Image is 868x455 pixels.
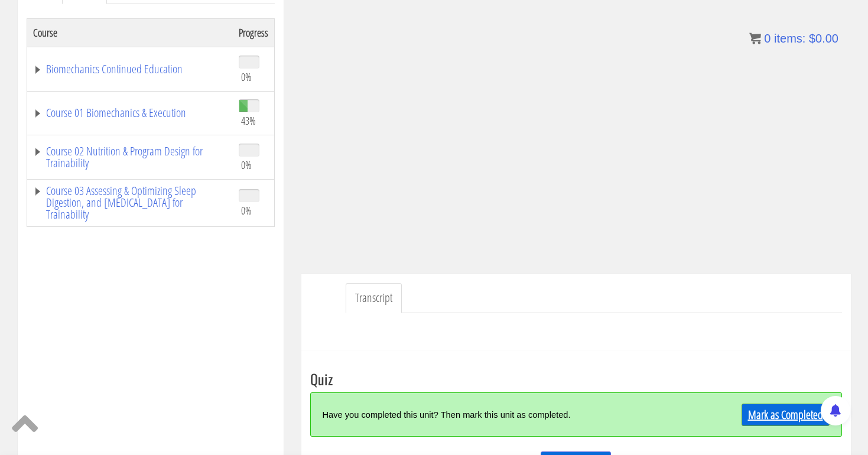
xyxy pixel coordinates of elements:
[809,32,838,45] bdi: 0.00
[241,70,252,83] span: 0%
[33,107,227,119] a: Course 01 Biomechanics & Execution
[241,204,252,217] span: 0%
[233,18,275,47] th: Progress
[346,283,402,313] a: Transcript
[764,32,771,45] span: 0
[809,32,815,45] span: $
[33,63,227,75] a: Biomechanics Continued Education
[310,371,842,386] h3: Quiz
[749,32,838,45] a: 0 items: $0.00
[27,18,233,47] th: Course
[749,32,761,44] img: icon11.png
[241,158,252,171] span: 0%
[33,145,227,169] a: Course 02 Nutrition & Program Design for Trainability
[742,404,830,426] a: Mark as Completed
[241,114,256,127] span: 43%
[323,402,697,427] div: Have you completed this unit? Then mark this unit as completed.
[774,32,805,45] span: items:
[33,185,227,220] a: Course 03 Assessing & Optimizing Sleep Digestion, and [MEDICAL_DATA] for Trainability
